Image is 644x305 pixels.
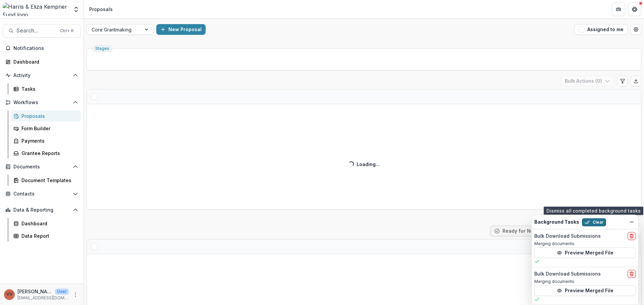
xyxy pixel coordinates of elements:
[21,85,75,92] div: Tasks
[21,150,75,157] div: Grantee Reports
[6,292,12,297] div: Vivian Victoria
[95,46,109,51] span: Stages
[11,148,81,159] a: Grantee Reports
[21,137,75,144] div: Payments
[11,218,81,229] a: Dashboard
[13,191,70,197] span: Contacts
[3,70,81,81] button: Open Activity
[59,27,75,34] div: Ctrl + K
[628,270,636,278] button: delete
[628,3,641,16] button: Get Help
[13,46,78,51] span: Notifications
[3,56,81,67] a: Dashboard
[3,24,81,37] button: Search...
[534,279,636,285] p: Merging documents.
[534,271,601,277] h2: Bulk Download Submissions
[534,241,636,247] p: Merging documents.
[11,230,81,241] a: Data Report
[582,218,606,226] button: Clear
[17,295,69,301] p: [EMAIL_ADDRESS][DOMAIN_NAME]
[3,188,81,199] button: Open Contacts
[17,288,52,295] p: [PERSON_NAME]
[156,24,206,35] button: New Proposal
[3,205,81,215] button: Open Data & Reporting
[3,43,81,54] button: Notifications
[13,100,70,105] span: Workflows
[87,4,115,14] nav: breadcrumb
[534,285,636,296] button: Preview Merged File
[534,247,636,258] button: Preview Merged File
[21,125,75,132] div: Form Builder
[21,232,75,239] div: Data Report
[11,175,81,186] a: Document Templates
[574,24,628,35] button: Assigned to me
[13,73,70,78] span: Activity
[11,135,81,146] a: Payments
[21,177,75,184] div: Document Templates
[13,164,70,170] span: Documents
[3,3,69,16] img: Harris & Eliza Kempner Fund logo
[631,24,641,35] button: Open table manager
[3,161,81,172] button: Open Documents
[11,123,81,134] a: Form Builder
[21,220,75,227] div: Dashboard
[3,97,81,108] button: Open Workflows
[89,6,113,13] div: Proposals
[628,218,636,226] button: Dismiss
[71,3,81,16] button: Open entity switcher
[13,207,70,213] span: Data & Reporting
[534,219,579,225] h2: Background Tasks
[13,58,75,65] div: Dashboard
[71,291,79,299] button: More
[612,3,625,16] button: Partners
[55,289,69,295] p: User
[11,83,81,94] a: Tasks
[534,233,601,239] h2: Bulk Download Submissions
[11,110,81,122] a: Proposals
[21,112,75,120] div: Proposals
[16,27,56,34] span: Search...
[628,232,636,240] button: delete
